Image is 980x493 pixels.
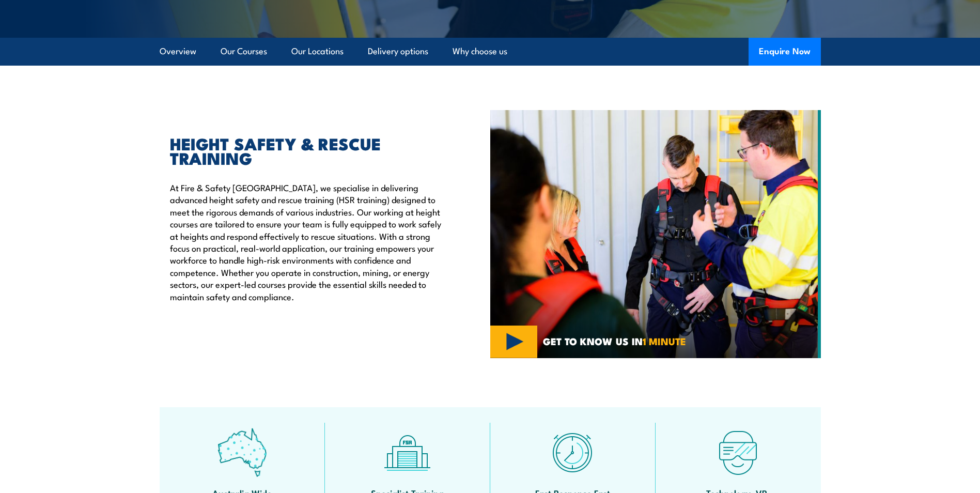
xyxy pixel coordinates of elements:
button: Enquire Now [749,38,821,66]
span: GET TO KNOW US IN [543,336,686,346]
a: Our Locations [291,38,344,65]
a: Our Courses [221,38,267,65]
strong: 1 MINUTE [643,333,686,348]
img: tech-icon [713,428,763,477]
img: Fire & Safety Australia offer working at heights courses and training [490,110,821,358]
img: auswide-icon [217,428,267,477]
a: Overview [160,38,196,65]
img: facilities-icon [383,428,432,477]
a: Why choose us [453,38,507,65]
img: fast-icon [548,428,597,477]
h2: HEIGHT SAFETY & RESCUE TRAINING [170,136,443,165]
a: Delivery options [368,38,428,65]
p: At Fire & Safety [GEOGRAPHIC_DATA], we specialise in delivering advanced height safety and rescue... [170,181,443,302]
